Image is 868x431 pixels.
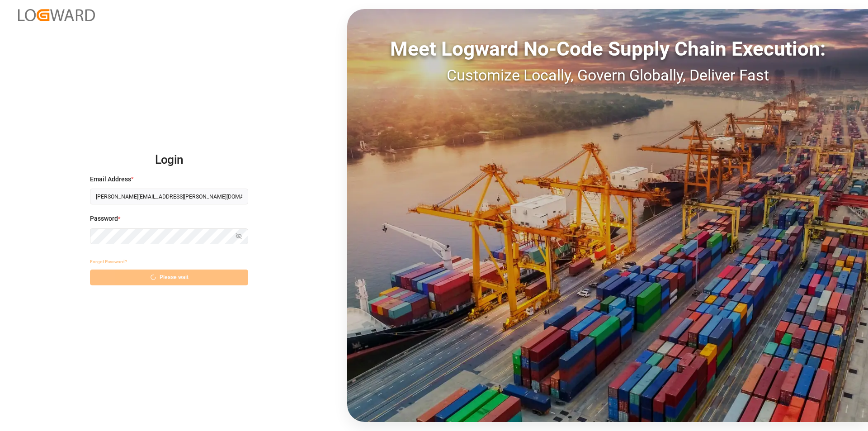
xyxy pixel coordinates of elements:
img: Logward_new_orange.png [18,9,95,21]
div: Meet Logward No-Code Supply Chain Execution: [347,34,868,64]
div: Customize Locally, Govern Globally, Deliver Fast [347,64,868,87]
h2: Login [90,146,248,175]
span: Password [90,214,118,223]
input: Enter your email [90,189,248,204]
span: Email Address [90,175,131,184]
